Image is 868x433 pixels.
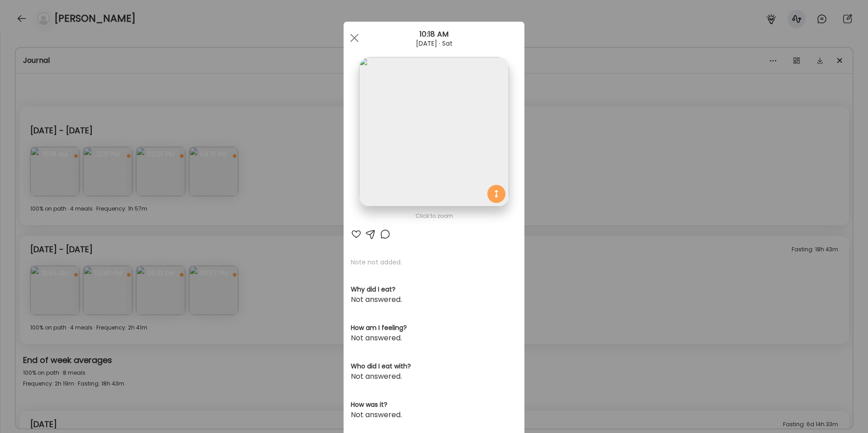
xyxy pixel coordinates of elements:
[344,29,524,40] div: 10:18 AM
[344,40,524,47] div: [DATE] · Sat
[351,258,517,267] p: Note not added.
[351,211,517,221] div: Click to zoom
[351,409,517,420] div: Not answered.
[351,285,517,294] h3: Why did I eat?
[351,362,517,371] h3: Who did I eat with?
[351,323,517,333] h3: How am I feeling?
[359,57,509,207] img: images%2FSOJjlWu9NIfIKIl0B3BB3VDInnK2%2FzMDIS6GnoMyYjPNbcTd8%2FMdyDsdKPMgkDAg09qAAS_1080
[351,294,517,305] div: Not answered.
[351,400,517,409] h3: How was it?
[351,371,517,382] div: Not answered.
[351,333,517,344] div: Not answered.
